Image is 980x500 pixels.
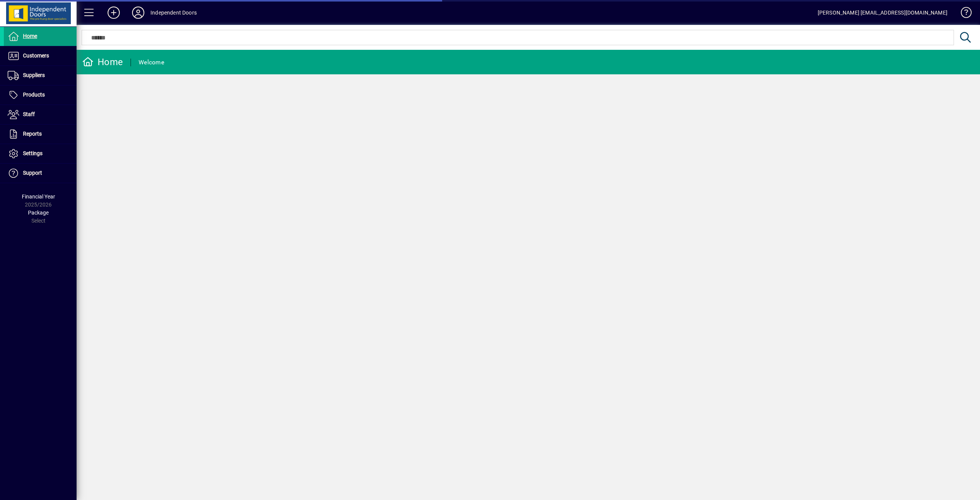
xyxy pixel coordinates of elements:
[101,6,126,20] button: Add
[23,111,35,117] span: Staff
[139,56,164,69] div: Welcome
[955,2,970,26] a: Knowledge Base
[818,7,947,19] div: [PERSON_NAME] [EMAIL_ADDRESS][DOMAIN_NAME]
[4,66,77,85] a: Suppliers
[28,210,49,216] span: Package
[150,7,197,19] div: Independent Doors
[4,125,77,144] a: Reports
[23,170,42,176] span: Support
[4,46,77,66] a: Customers
[126,6,150,20] button: Profile
[4,164,77,183] a: Support
[4,85,77,105] a: Products
[23,52,49,59] span: Customers
[23,150,42,156] span: Settings
[23,92,45,98] span: Products
[23,33,37,39] span: Home
[23,72,45,78] span: Suppliers
[4,105,77,124] a: Staff
[82,56,123,68] div: Home
[23,131,42,137] span: Reports
[22,193,55,200] span: Financial Year
[4,144,77,163] a: Settings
